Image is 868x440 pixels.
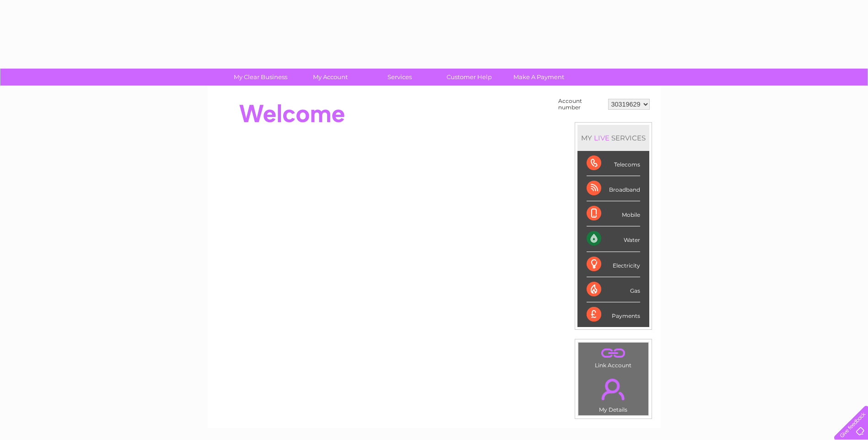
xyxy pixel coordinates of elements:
a: Make A Payment [501,69,577,86]
a: My Clear Business [223,69,298,86]
td: Link Account [578,342,649,371]
div: Telecoms [587,151,640,176]
div: Electricity [587,252,640,277]
a: . [581,345,646,361]
td: My Details [578,371,649,416]
a: Services [362,69,437,86]
div: LIVE [592,134,611,142]
a: My Account [292,69,368,86]
div: MY SERVICES [577,125,649,151]
div: Broadband [587,176,640,201]
a: Customer Help [431,69,507,86]
div: Mobile [587,201,640,226]
div: Payments [587,302,640,327]
td: Account number [556,96,606,113]
div: Gas [587,277,640,302]
a: . [581,373,646,405]
div: Water [587,226,640,252]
